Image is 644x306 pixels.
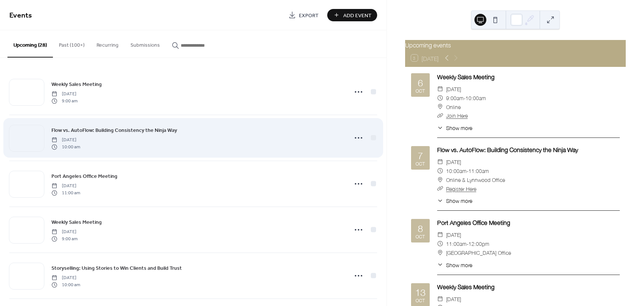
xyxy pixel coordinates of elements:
span: Port Angeles Office Meeting [51,173,117,180]
span: Flow vs. AutoFlow: Building Consistency the Ninja Way [51,127,177,135]
div: ​ [437,84,443,93]
span: - [467,239,468,248]
span: 9:00 am [51,235,78,242]
span: Online & Lynnwood Office [446,175,505,184]
span: Show more [446,124,472,132]
div: ​ [437,261,443,269]
span: Add Event [343,12,372,19]
span: 11:00 am [51,189,80,196]
span: 10:00 am [51,281,80,288]
span: Show more [446,261,472,269]
div: ​ [437,166,443,175]
span: [DATE] [446,294,461,303]
a: Port Angeles Office Meeting [51,172,117,180]
div: 13 [415,287,426,296]
button: ​Show more [437,261,472,269]
a: Weekly Sales Meeting [51,80,102,89]
span: Weekly Sales Meeting [51,81,102,89]
a: Weekly Sales Meeting [437,281,495,292]
span: [DATE] [51,137,80,143]
span: Events [9,8,32,23]
div: ​ [437,124,443,132]
div: Oct [416,88,425,93]
a: Register Here [446,183,476,193]
a: Weekly Sales Meeting [51,218,102,226]
span: [DATE] [446,230,461,239]
span: Export [299,12,319,19]
div: 6 [418,77,423,87]
span: Weekly Sales Meeting [51,219,102,226]
div: Upcoming events [405,40,626,49]
div: ​ [437,111,443,120]
span: [DATE] [51,91,78,98]
span: [DATE] [51,183,80,189]
div: ​ [437,294,443,303]
button: Recurring [91,30,124,57]
a: Flow vs. AutoFlow: Building Consistency the Ninja Way [437,143,578,155]
span: [DATE] [51,229,78,235]
div: ​ [437,157,443,166]
span: Storyselling: Using Stories to Win Clients and Build Trust [51,265,182,272]
div: 8 [418,223,423,232]
span: Online [446,102,461,111]
div: ​ [437,102,443,111]
a: Join Here [446,110,468,120]
div: Port Angeles Office Meeting [437,217,620,226]
div: Oct [416,234,425,239]
button: Past (100+) [53,30,91,57]
a: Weekly Sales Meeting [437,71,495,82]
div: ​ [437,230,443,239]
span: - [467,166,468,175]
button: Upcoming (28) [7,30,53,58]
div: ​ [437,239,443,248]
div: 7 [418,150,423,160]
span: - [464,93,465,102]
a: Export [283,9,324,21]
span: [DATE] [446,84,461,93]
div: ​ [437,197,443,204]
span: [DATE] [51,275,80,281]
div: ​ [437,175,443,184]
span: 9:00am [446,93,464,102]
a: Storyselling: Using Stories to Win Clients and Build Trust [51,264,182,272]
button: ​Show more [437,124,472,132]
span: 11:00am [468,166,489,175]
span: [DATE] [446,157,461,166]
div: ​ [437,248,443,257]
button: Submissions [124,30,166,57]
span: 11:00am [446,239,467,248]
div: Oct [416,298,425,303]
span: 10:00am [446,166,467,175]
div: ​ [437,93,443,102]
button: ​Show more [437,197,472,204]
button: Add Event [327,9,377,21]
span: 10:00am [465,93,486,102]
span: Show more [446,197,472,204]
div: ​ [437,184,443,193]
span: 9:00 am [51,98,78,104]
span: 10:00 am [51,143,80,150]
span: 12:00pm [468,239,489,248]
a: Flow vs. AutoFlow: Building Consistency the Ninja Way [51,126,177,135]
span: [GEOGRAPHIC_DATA] Office [446,248,511,257]
div: Oct [416,161,425,166]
